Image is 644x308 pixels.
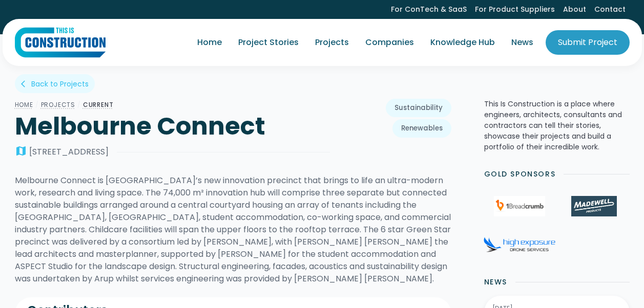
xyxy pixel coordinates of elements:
[484,277,507,288] h2: News
[392,119,451,138] a: Renewables
[558,36,617,49] div: Submit Project
[503,28,542,57] a: News
[15,74,95,93] a: arrow_back_iosBack to Projects
[15,100,33,109] a: Home
[494,196,545,216] img: 1Breadcrumb
[33,99,41,111] div: /
[31,79,89,89] div: Back to Projects
[484,99,630,152] p: This Is Construction is a place where engineers, architects, consultants and contractors can tell...
[41,100,75,109] a: Projects
[75,99,83,111] div: /
[29,146,109,158] div: [STREET_ADDRESS]
[546,30,630,55] a: Submit Project
[484,237,555,252] img: High Exposure
[422,28,503,57] a: Knowledge Hub
[15,27,106,58] img: This Is Construction Logo
[484,169,556,180] h2: Gold Sponsors
[15,27,106,58] a: home
[230,28,307,57] a: Project Stories
[21,79,29,89] div: arrow_back_ios
[307,28,357,57] a: Projects
[15,146,27,158] div: map
[15,174,451,285] div: Melbourne Connect is [GEOGRAPHIC_DATA]’s new innovation precinct that brings to life an ultra-mod...
[15,111,330,142] h1: Melbourne Connect
[189,28,230,57] a: Home
[571,196,616,216] img: Madewell Products
[386,99,451,117] a: Sustainability
[83,100,114,109] a: CURRENT
[357,28,422,57] a: Companies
